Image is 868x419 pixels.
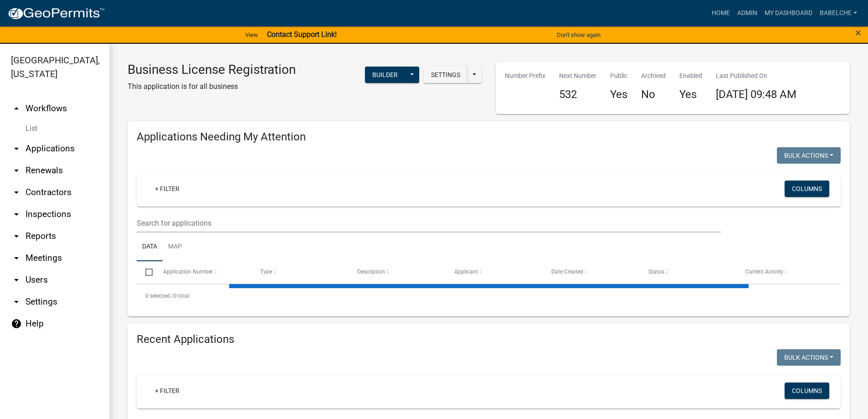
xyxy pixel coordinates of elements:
[145,293,174,299] span: 0 selected /
[716,88,796,101] span: [DATE] 09:48 AM
[454,269,478,275] span: Applicant
[610,71,627,81] p: Public
[11,143,22,154] i: arrow_drop_down
[260,269,272,275] span: Type
[816,5,861,22] a: babelche
[855,26,861,39] span: ×
[855,27,861,38] button: Close
[11,274,22,285] i: arrow_drop_down
[11,165,22,176] i: arrow_drop_down
[148,181,187,197] a: + Filter
[716,71,796,81] p: Last Published On
[251,261,348,283] datatable-header-cell: Type
[640,261,737,283] datatable-header-cell: Status
[424,67,467,83] button: Settings
[137,214,721,233] input: Search for applications
[648,269,664,275] span: Status
[551,269,583,275] span: Date Created
[365,67,405,83] button: Builder
[745,269,783,275] span: Current Activity
[128,62,296,78] h3: Business License Registration
[559,88,596,101] h4: 532
[641,71,666,81] p: Archived
[737,261,834,283] datatable-header-cell: Current Activity
[137,285,841,307] div: 0 total
[543,261,640,283] datatable-header-cell: Date Created
[734,5,761,22] a: Admin
[137,333,841,346] h4: Recent Applications
[241,27,262,42] a: View
[785,181,829,197] button: Columns
[761,5,816,22] a: My Dashboard
[163,269,213,275] span: Application Number
[610,88,627,101] h4: Yes
[154,261,251,283] datatable-header-cell: Application Number
[357,269,385,275] span: Description
[163,233,187,262] a: Map
[11,209,22,220] i: arrow_drop_down
[11,296,22,307] i: arrow_drop_down
[128,81,296,92] p: This application is for all business
[11,253,22,264] i: arrow_drop_down
[679,71,702,81] p: Enabled
[137,261,154,283] datatable-header-cell: Select
[553,27,604,42] button: Don't show again
[641,88,666,101] h4: No
[505,71,545,81] p: Number Prefix
[148,383,187,399] a: + Filter
[11,318,22,329] i: help
[446,261,543,283] datatable-header-cell: Applicant
[679,88,702,101] h4: Yes
[777,147,841,164] button: Bulk Actions
[785,383,829,399] button: Columns
[11,103,22,114] i: arrow_drop_up
[137,233,163,262] a: Data
[349,261,446,283] datatable-header-cell: Description
[708,5,734,22] a: Home
[11,187,22,198] i: arrow_drop_down
[267,30,337,39] strong: Contact Support Link!
[137,130,841,144] h4: Applications Needing My Attention
[11,231,22,242] i: arrow_drop_down
[559,71,596,81] p: Next Number
[777,349,841,366] button: Bulk Actions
